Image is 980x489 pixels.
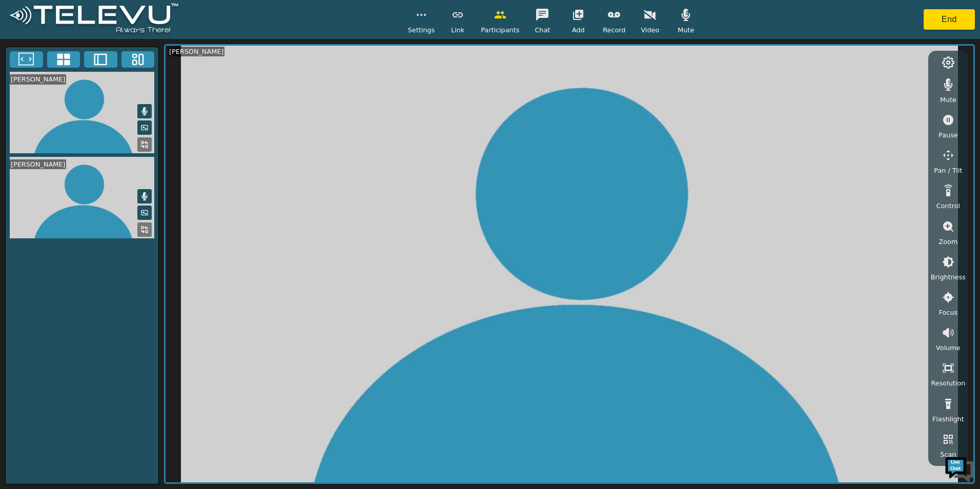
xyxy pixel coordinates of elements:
[10,51,43,68] button: Fullscreen
[168,47,224,56] div: [PERSON_NAME]
[451,25,464,35] span: Link
[938,237,957,247] span: Zoom
[641,25,659,35] span: Video
[931,272,966,282] span: Brightness
[10,74,66,84] div: [PERSON_NAME]
[944,453,975,484] img: Chat Widget
[47,51,80,68] button: 4x4
[938,130,958,140] span: Pause
[939,308,958,317] span: Focus
[940,450,956,459] span: Scan
[5,1,183,39] img: logoWhite.png
[603,25,625,35] span: Record
[137,120,152,135] button: Picture in Picture
[936,343,961,353] span: Volume
[572,25,585,35] span: Add
[137,222,152,237] button: Replace Feed
[137,104,152,118] button: Mute
[936,201,960,211] span: Control
[481,25,519,35] span: Participants
[137,137,152,152] button: Replace Feed
[535,25,550,35] span: Chat
[121,51,155,68] button: Three Window Medium
[10,159,66,169] div: [PERSON_NAME]
[137,206,152,220] button: Picture in Picture
[940,95,956,105] span: Mute
[934,166,962,175] span: Pan / Tilt
[678,25,694,35] span: Mute
[84,51,117,68] button: Two Window Medium
[408,25,435,35] span: Settings
[931,378,965,388] span: Resolution
[137,189,152,203] button: Mute
[924,9,975,30] button: End
[932,414,964,424] span: Flashlight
